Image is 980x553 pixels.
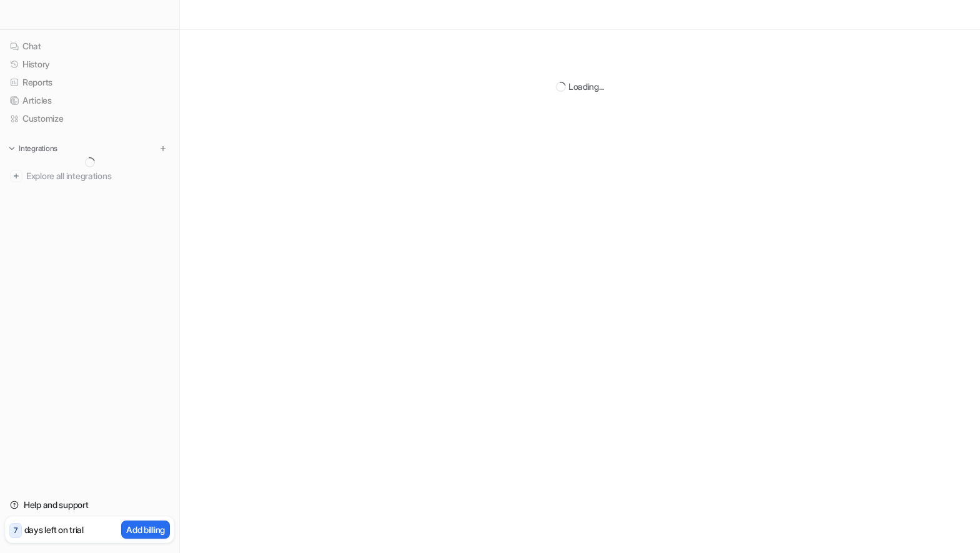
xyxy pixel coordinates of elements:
img: expand menu [7,144,16,153]
a: Explore all integrations [5,167,174,185]
button: Add billing [121,521,170,539]
a: History [5,56,174,73]
div: Loading... [568,80,604,93]
a: Chat [5,37,174,55]
p: 7 [14,525,17,536]
a: Reports [5,74,174,91]
img: explore all integrations [10,170,22,182]
p: days left on trial [24,523,84,536]
a: Help and support [5,496,174,514]
img: menu_add.svg [159,144,167,153]
p: Add billing [126,523,165,536]
span: Explore all integrations [26,166,169,186]
a: Articles [5,92,174,109]
p: Integrations [19,144,57,154]
button: Integrations [5,142,61,155]
a: Customize [5,110,174,127]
